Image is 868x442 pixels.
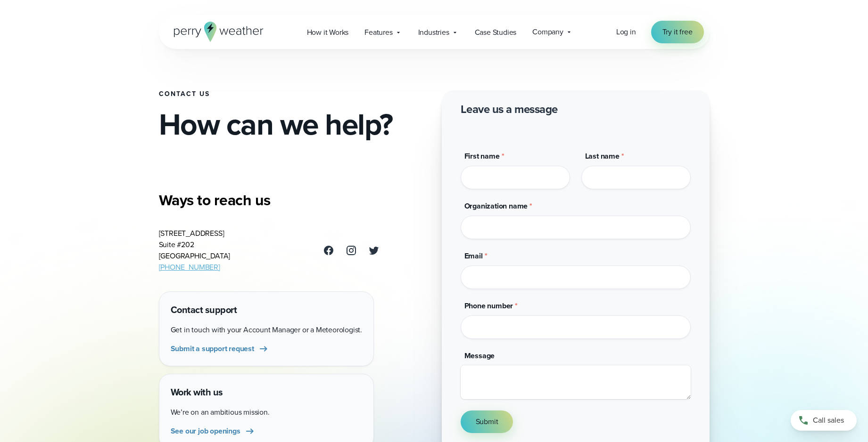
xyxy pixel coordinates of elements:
span: How it Works [307,27,349,38]
span: Case Studies [475,27,517,38]
span: Company [532,26,563,38]
h4: Work with us [171,386,362,399]
span: Submit a support request [171,343,254,354]
span: Call sales [813,415,844,426]
a: Try it free [651,21,704,43]
h2: How can we help? [159,109,427,139]
p: Get in touch with your Account Manager or a Meteorologist. [171,324,362,336]
a: Log in [616,26,636,38]
a: Case Studies [467,23,525,42]
span: Organization name [464,201,528,211]
h3: Ways to reach us [159,191,380,209]
span: Industries [418,27,449,38]
a: Call sales [791,410,857,431]
span: See our job openings [171,426,240,437]
span: Last name [585,151,620,161]
span: Features [364,27,392,38]
span: Message [464,350,495,361]
span: Try it free [662,26,693,38]
span: Email [464,250,483,261]
span: Log in [616,26,636,37]
a: See our job openings [171,426,256,437]
address: [STREET_ADDRESS] Suite #202 [GEOGRAPHIC_DATA] [159,228,231,273]
span: Submit [476,416,498,427]
h1: Contact Us [159,90,427,98]
h4: Contact support [171,303,362,317]
a: How it Works [299,23,357,42]
button: Submit [461,410,513,433]
h2: Leave us a message [461,102,558,117]
a: [PHONE_NUMBER] [159,262,220,273]
span: Phone number [464,300,513,311]
span: First name [464,151,500,161]
a: Submit a support request [171,343,269,354]
p: We’re on an ambitious mission. [171,407,362,418]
